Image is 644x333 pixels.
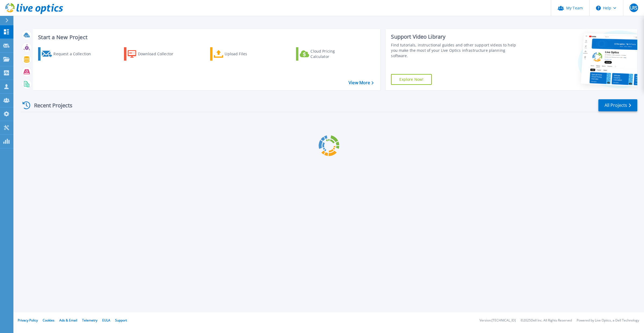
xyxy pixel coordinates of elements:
[38,34,374,40] h3: Start a New Project
[138,49,181,59] div: Download Collector
[225,49,268,59] div: Upload Files
[521,319,572,322] li: © 2025 Dell Inc. All Rights Reserved
[53,49,96,59] div: Request a Collection
[630,6,637,10] span: LRS
[124,47,184,61] a: Download Collector
[59,318,77,323] a: Ads & Email
[102,318,110,323] a: EULA
[18,318,38,323] a: Privacy Policy
[210,47,270,61] a: Upload Files
[43,318,54,323] a: Cookies
[577,319,639,322] li: Powered by Live Optics, a Dell Technology
[391,74,432,85] a: Explore Now!
[391,42,521,58] div: Find tutorials, instructional guides and other support videos to help you make the most of your L...
[21,99,80,112] div: Recent Projects
[82,318,97,323] a: Telemetry
[598,99,637,111] a: All Projects
[391,33,521,40] div: Support Video Library
[38,47,98,61] a: Request a Collection
[349,80,374,85] a: View More
[480,319,516,322] li: Version: [TECHNICAL_ID]
[310,49,353,59] div: Cloud Pricing Calculator
[115,318,127,323] a: Support
[296,47,356,61] a: Cloud Pricing Calculator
